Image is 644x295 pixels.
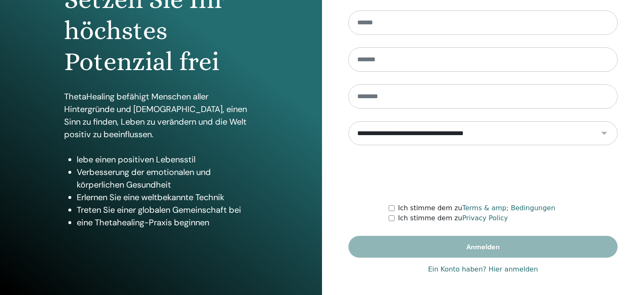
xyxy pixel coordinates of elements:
[419,158,547,191] iframe: reCAPTCHA
[428,264,538,274] a: Ein Konto haben? Hier anmelden
[77,191,258,204] li: Erlernen Sie eine weltbekannte Technik
[64,90,258,141] p: ThetaHealing befähigt Menschen aller Hintergründe und [DEMOGRAPHIC_DATA], einen Sinn zu finden, L...
[77,216,258,229] li: eine Thetahealing-Praxis beginnen
[462,214,508,222] a: Privacy Policy
[77,153,258,166] li: lebe einen positiven Lebensstil
[77,166,258,191] li: Verbesserung der emotionalen und körperlichen Gesundheit
[398,203,555,213] label: Ich stimme dem zu
[462,204,555,212] a: Terms & amp; Bedingungen
[77,204,258,216] li: Treten Sie einer globalen Gemeinschaft bei
[398,213,508,223] label: Ich stimme dem zu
